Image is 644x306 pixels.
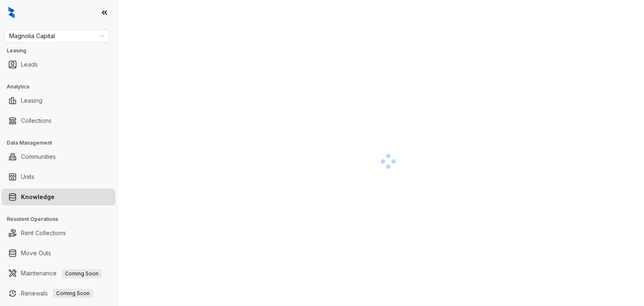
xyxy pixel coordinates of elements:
[2,92,115,109] li: Leasing
[2,112,115,129] li: Collections
[2,285,115,302] li: Renewals
[2,169,115,185] li: Units
[9,30,104,42] span: Magnolia Capital
[2,245,115,262] li: Move Outs
[21,112,52,129] a: Collections
[21,169,34,185] a: Units
[7,215,117,223] h3: Resident Operations
[2,56,115,73] li: Leads
[21,92,42,109] a: Leasing
[2,265,115,282] li: Maintenance
[21,285,93,302] a: RenewalsComing Soon
[53,289,93,298] span: Coming Soon
[21,189,55,205] a: Knowledge
[21,56,38,73] a: Leads
[21,148,56,165] a: Communities
[8,7,15,18] img: logo
[2,148,115,165] li: Communities
[21,225,66,241] a: Rent Collections
[21,245,51,262] a: Move Outs
[2,189,115,205] li: Knowledge
[7,139,117,147] h3: Data Management
[2,225,115,241] li: Rent Collections
[7,83,117,91] h3: Analytics
[62,269,102,278] span: Coming Soon
[7,47,117,54] h3: Leasing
